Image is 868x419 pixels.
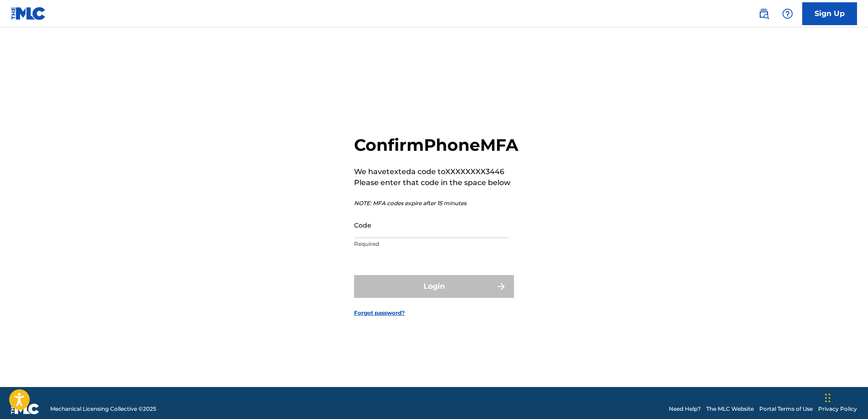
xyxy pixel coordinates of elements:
[354,240,508,248] p: Required
[759,405,813,413] a: Portal Terms of Use
[818,405,857,413] a: Privacy Policy
[354,309,405,317] a: Forgot password?
[354,135,519,155] h2: Confirm Phone MFA
[778,5,797,23] div: Help
[825,384,831,412] div: Drag
[782,8,793,19] img: help
[354,177,519,188] p: Please enter that code in the space below
[354,199,519,207] p: NOTE: MFA codes expire after 15 minutes
[802,2,857,25] a: Sign Up
[706,405,754,413] a: The MLC Website
[758,8,769,19] img: search
[50,405,156,413] span: Mechanical Licensing Collective © 2025
[354,166,519,177] p: We have texted a code to XXXXXXXX3446
[11,7,46,20] img: MLC Logo
[755,5,773,23] a: Public Search
[669,405,701,413] a: Need Help?
[11,403,39,414] img: logo
[822,375,868,419] iframe: Chat Widget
